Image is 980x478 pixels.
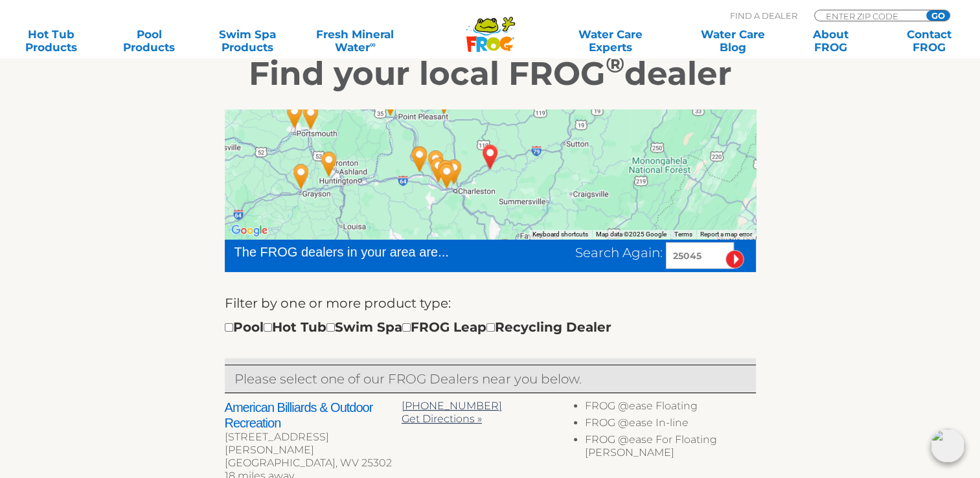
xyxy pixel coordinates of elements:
p: Please select one of our FROG Dealers near you below. [234,369,746,389]
a: Report a map error [700,231,752,238]
div: A & D Pools Spas & Stoves - 44 miles away. [490,234,520,269]
li: FROG @ease In-line [585,416,755,433]
label: Filter by one or more product type: [225,293,451,313]
div: [GEOGRAPHIC_DATA], WV 25302 [225,457,402,470]
a: Swim SpaProducts [209,28,286,54]
div: Barbi-Lin Pools Inc. - 74 miles away. [314,146,344,181]
input: Submit [725,250,744,269]
div: [STREET_ADDRESS][PERSON_NAME] [225,431,402,457]
sup: ® [606,49,624,78]
div: Ideal Distributing Inc - 45 miles away. [494,236,523,271]
div: American Billiards & Outdoor Recreation - 18 miles away. [439,154,469,189]
div: The FROG dealers in your area are... [234,242,496,262]
div: Leisure World - Charleston - 22 miles away. [432,158,462,193]
button: Keyboard shortcuts [532,230,588,239]
a: Open this area in Google Maps (opens a new window) [228,222,271,239]
div: Lorrison Pools & Spas - South Charleston - 22 miles away. [431,155,461,190]
a: [PHONE_NUMBER] [402,400,502,412]
div: Hot Spring Spa & Pool Supply - 92 miles away. [280,98,310,133]
h2: Find your local FROG dealer [92,54,889,93]
a: Get Directions » [402,413,482,425]
li: FROG @ease For Floating [PERSON_NAME] [585,433,755,463]
div: Pools Plus - Wheelersburg - 84 miles away. [296,99,326,134]
a: Water CareExperts [549,28,672,54]
div: Pool Kleen Services - 33 miles away. [405,141,435,176]
img: Google [228,222,271,239]
sup: ∞ [370,40,376,49]
input: Zip Code Form [825,10,912,21]
h2: American Billiards & Outdoor Recreation [225,400,402,431]
a: AboutFROG [793,28,869,54]
a: PoolProducts [111,28,188,54]
a: Hot TubProducts [13,28,89,54]
div: Pool Hot Tub Swim Spa FROG Leap Recycling Dealer [225,317,611,337]
input: GO [926,10,950,21]
a: Water CareBlog [694,28,771,54]
li: FROG @ease Floating [585,400,755,416]
span: Map data ©2025 Google [596,231,667,238]
a: Terms (opens in new tab) [674,231,692,238]
div: CLENDENIN, WV 25045 [475,139,505,174]
div: Aqua Pro Hot Tubs - 25 miles away. [424,152,453,187]
a: Fresh MineralWater∞ [308,28,403,54]
div: Custom Pools & Spas - Grayson - 88 miles away. [286,159,316,194]
div: Fireside & Patio Shop - 25 miles away. [421,145,451,180]
p: Find A Dealer [730,10,797,21]
img: openIcon [931,429,964,462]
a: ContactFROG [891,28,967,54]
span: Search Again: [575,245,663,260]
